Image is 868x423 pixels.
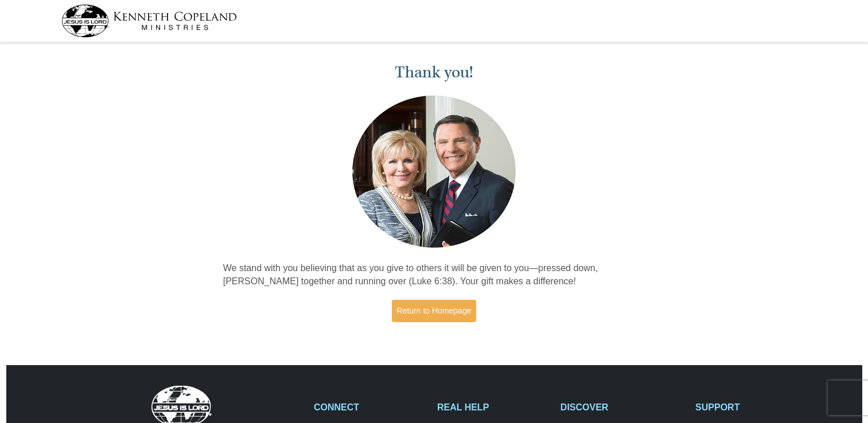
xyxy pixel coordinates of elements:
[349,93,519,250] img: Kenneth and Gloria
[223,262,645,288] p: We stand with you believing that as you give to others it will be given to you—pressed down, [PER...
[437,402,548,413] h2: REAL HELP
[695,402,807,413] h2: SUPPORT
[223,63,645,82] h1: Thank you!
[61,5,237,37] img: kcm-header-logo.svg
[314,402,425,413] h2: CONNECT
[392,300,477,322] a: Return to Homepage
[560,402,683,413] h2: DISCOVER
